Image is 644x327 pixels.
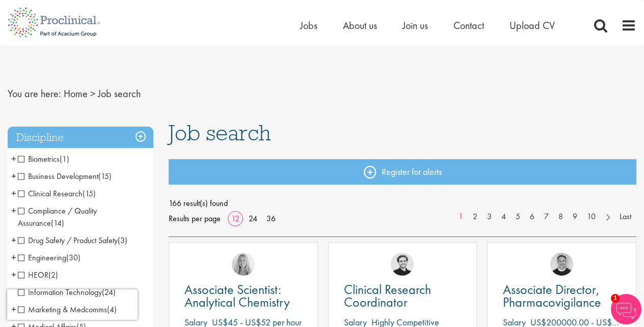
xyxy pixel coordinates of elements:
[11,267,16,282] span: +
[18,235,127,246] span: Drug Safety / Product Safety
[118,235,127,246] span: (3)
[83,188,96,199] span: (15)
[343,19,377,32] a: About us
[11,203,16,218] span: +
[18,287,116,298] span: Information Technology
[102,287,116,298] span: (24)
[8,87,61,100] span: You are here:
[582,211,601,223] a: 10
[98,87,141,100] span: Job search
[525,211,540,223] a: 6
[18,235,118,246] span: Drug Safety / Product Safety
[169,159,636,185] a: Register for alerts
[509,19,555,32] a: Upload CV
[344,283,462,309] a: Clinical Research Coordinator
[550,253,573,276] img: Bo Forsen
[169,196,636,211] span: 166 result(s) found
[18,287,102,298] span: Information Technology
[98,171,112,182] span: (15)
[568,211,582,223] a: 9
[611,294,620,303] span: 1
[51,218,64,228] span: (14)
[18,154,60,164] span: Biometrics
[8,127,153,148] h3: Discipline
[7,289,138,320] iframe: reCAPTCHA
[503,283,621,309] a: Associate Director, Pharmacovigilance
[90,87,95,100] span: >
[403,19,428,32] a: Join us
[496,211,511,223] a: 4
[453,19,484,32] a: Contact
[553,211,568,223] a: 8
[614,211,636,223] a: Last
[18,188,83,199] span: Clinical Research
[64,87,88,100] a: breadcrumb link
[511,211,525,223] a: 5
[232,253,255,276] img: Shannon Briggs
[11,232,16,248] span: +
[184,283,302,309] a: Associate Scientist: Analytical Chemistry
[169,211,221,226] span: Results per page
[18,252,81,263] span: Engineering
[539,211,554,223] a: 7
[18,252,66,263] span: Engineering
[228,213,243,224] a: 12
[18,188,96,199] span: Clinical Research
[245,213,261,224] a: 24
[11,151,16,166] span: +
[391,253,414,276] img: Nico Kohlwes
[18,171,98,182] span: Business Development
[611,294,641,324] img: Chatbot
[263,213,279,224] a: 36
[66,252,81,263] span: (30)
[18,171,112,182] span: Business Development
[18,270,58,280] span: HEOR
[184,281,290,311] span: Associate Scientist: Analytical Chemistry
[18,154,69,164] span: Biometrics
[11,186,16,201] span: +
[48,270,58,280] span: (2)
[60,154,69,164] span: (1)
[18,205,97,228] span: Compliance / Quality Assurance
[11,168,16,184] span: +
[468,211,482,223] a: 2
[453,211,468,223] a: 1
[482,211,497,223] a: 3
[11,250,16,265] span: +
[169,119,271,146] span: Job search
[18,270,48,280] span: HEOR
[503,281,601,311] span: Associate Director, Pharmacovigilance
[344,281,431,311] span: Clinical Research Coordinator
[300,19,317,32] a: Jobs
